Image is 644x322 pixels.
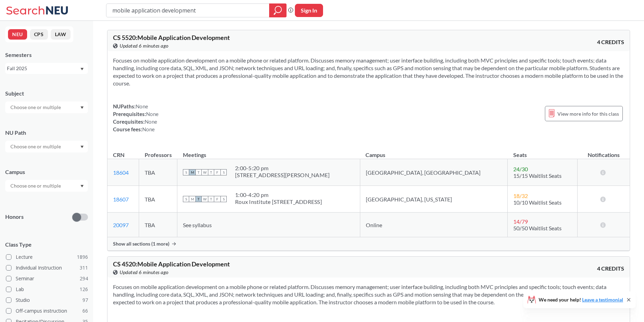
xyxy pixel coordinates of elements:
span: 311 [80,264,88,272]
span: 97 [82,296,88,304]
span: M [189,196,195,202]
div: Campus [5,168,88,176]
span: 294 [80,275,88,282]
section: Focuses on mobile application development on a mobile phone or related platform. Discusses memory... [113,283,624,306]
div: Fall 2025Dropdown arrow [5,63,88,74]
th: Professors [139,144,177,159]
th: Notifications [578,144,630,159]
span: F [214,169,220,175]
input: Class, professor, course number, "phrase" [112,5,264,16]
svg: Dropdown arrow [80,68,84,71]
span: 18 / 32 [513,192,528,199]
label: Lecture [6,253,88,262]
p: Honors [5,213,24,221]
span: Updated 6 minutes ago [120,42,169,50]
div: Show all sections (1 more) [107,237,630,250]
button: LAW [51,29,71,40]
label: Seminar [6,274,88,283]
td: TBA [139,159,177,186]
label: Off-campus instruction [6,306,88,315]
span: Show all sections (1 more) [113,241,169,247]
td: TBA [139,186,177,213]
div: Dropdown arrow [5,180,88,192]
button: CPS [30,29,48,40]
a: Leave a testimonial [582,297,623,303]
button: NEU [8,29,27,40]
div: Dropdown arrow [5,141,88,152]
span: S [220,196,227,202]
svg: magnifying glass [274,6,282,15]
span: We need your help! [539,297,623,302]
span: F [214,196,220,202]
span: None [136,103,148,109]
span: 66 [82,307,88,315]
td: [GEOGRAPHIC_DATA], [US_STATE] [360,186,507,213]
th: Meetings [177,144,360,159]
svg: Dropdown arrow [80,106,84,109]
span: 24 / 30 [513,166,528,172]
span: 50/50 Waitlist Seats [513,225,562,231]
a: 18607 [113,196,129,203]
div: 1:00 - 4:20 pm [235,191,322,198]
label: Lab [6,285,88,294]
span: S [183,169,189,175]
div: NU Path [5,129,88,137]
span: View more info for this class [557,109,619,118]
div: NUPaths: Prerequisites: Corequisites: Course fees: [113,102,159,133]
span: Class Type [5,241,88,248]
td: Online [360,213,507,237]
span: 4 CREDITS [597,38,624,46]
th: Seats [508,144,578,159]
div: Subject [5,90,88,97]
span: T [195,169,202,175]
svg: Dropdown arrow [80,185,84,188]
span: T [195,196,202,202]
span: Updated 6 minutes ago [120,269,169,276]
td: [GEOGRAPHIC_DATA], [GEOGRAPHIC_DATA] [360,159,507,186]
div: Roux Institute [STREET_ADDRESS] [235,198,322,205]
span: S [183,196,189,202]
span: None [146,111,159,117]
div: Fall 2025 [7,65,80,72]
td: TBA [139,213,177,237]
div: Dropdown arrow [5,101,88,113]
a: 20097 [113,222,129,228]
span: T [208,169,214,175]
span: M [189,169,195,175]
div: 2:00 - 5:20 pm [235,165,330,172]
span: None [142,126,155,132]
input: Choose one or multiple [7,182,65,190]
span: W [202,196,208,202]
button: Sign In [295,4,323,17]
div: magnifying glass [269,3,287,17]
span: 10/10 Waitlist Seats [513,199,562,206]
input: Choose one or multiple [7,142,65,151]
svg: Dropdown arrow [80,146,84,148]
div: CRN [113,151,124,159]
th: Campus [360,144,507,159]
span: None [145,118,157,125]
label: Individual Instruction [6,263,88,272]
span: See syllabus [183,222,212,228]
a: 18604 [113,169,129,176]
span: 1896 [77,253,88,261]
span: 126 [80,286,88,293]
span: 15/15 Waitlist Seats [513,172,562,179]
span: S [220,169,227,175]
span: CS 5520 : Mobile Application Development [113,34,230,41]
span: CS 4520 : Mobile Application Development [113,260,230,268]
div: Semesters [5,51,88,59]
section: Focuses on mobile application development on a mobile phone or related platform. Discusses memory... [113,57,624,87]
label: Studio [6,296,88,305]
input: Choose one or multiple [7,103,65,112]
div: [STREET_ADDRESS][PERSON_NAME] [235,172,330,179]
span: W [202,169,208,175]
span: 4 CREDITS [597,265,624,272]
span: T [208,196,214,202]
span: 14 / 79 [513,218,528,225]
